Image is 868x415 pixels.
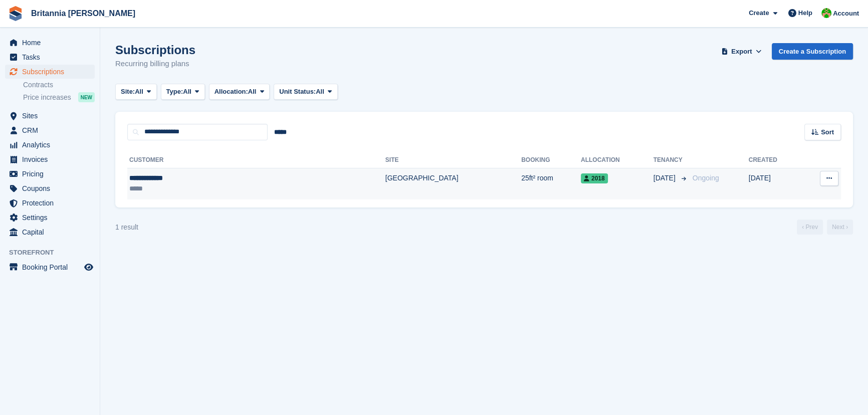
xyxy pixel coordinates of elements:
span: Pricing [22,167,82,181]
button: Unit Status: All [274,84,337,100]
button: Site: All [115,84,157,100]
span: All [135,87,143,97]
span: Analytics [22,138,82,152]
img: Wendy Thorp [821,8,831,18]
p: Recurring billing plans [115,58,195,70]
a: Price increases NEW [23,92,95,103]
h1: Subscriptions [115,43,195,57]
th: Customer [127,152,385,168]
a: menu [5,196,95,210]
a: menu [5,109,95,123]
span: Home [22,36,82,50]
span: Booking Portal [22,260,82,274]
a: Previous [797,220,823,235]
a: Preview store [83,261,95,273]
span: Tasks [22,50,82,64]
span: Ongoing [693,174,719,182]
span: Site: [121,87,135,97]
button: Type: All [161,84,205,100]
button: Allocation: All [209,84,270,100]
a: Next [827,220,853,235]
span: Sort [821,127,834,137]
th: Created [749,152,802,168]
a: menu [5,50,95,64]
span: All [248,87,257,97]
span: Allocation: [214,87,248,97]
th: Allocation [581,152,654,168]
img: stora-icon-8386f47178a22dfd0bd8f6a31ec36ba5ce8667c1dd55bd0f319d3a0aa187defe.svg [8,6,23,21]
div: NEW [78,92,95,102]
a: Contracts [23,80,95,90]
button: Export [720,43,764,60]
td: 25ft² room [521,168,581,199]
a: menu [5,225,95,239]
td: [DATE] [749,168,802,199]
span: Invoices [22,152,82,166]
a: menu [5,123,95,137]
span: Account [833,9,859,19]
th: Booking [521,152,581,168]
span: CRM [22,123,82,137]
span: Settings [22,211,82,225]
th: Tenancy [654,152,689,168]
span: All [183,87,191,97]
a: Create a Subscription [772,43,853,60]
a: menu [5,36,95,50]
a: menu [5,152,95,166]
span: Capital [22,225,82,239]
a: Britannia [PERSON_NAME] [27,5,139,22]
span: Help [798,8,812,18]
span: Storefront [9,248,100,258]
span: Protection [22,196,82,210]
a: menu [5,181,95,195]
span: Sites [22,109,82,123]
a: menu [5,211,95,225]
th: Site [385,152,521,168]
span: All [316,87,324,97]
span: Unit Status: [279,87,316,97]
a: menu [5,260,95,274]
span: Export [731,47,752,57]
span: Price increases [23,93,71,102]
a: menu [5,65,95,79]
span: Coupons [22,181,82,195]
a: menu [5,167,95,181]
span: Type: [166,87,183,97]
span: [DATE] [654,173,678,183]
div: 1 result [115,222,138,233]
span: Create [749,8,769,18]
td: [GEOGRAPHIC_DATA] [385,168,521,199]
a: menu [5,138,95,152]
nav: Page [795,220,855,235]
span: Subscriptions [22,65,82,79]
span: 2018 [581,173,608,183]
